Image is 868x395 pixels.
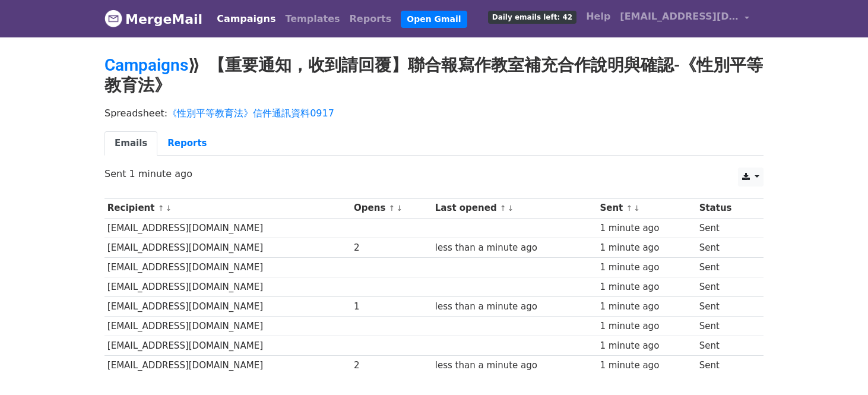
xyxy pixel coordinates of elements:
[581,5,615,29] a: Help
[483,5,581,29] a: Daily emails left: 42
[104,168,764,180] p: Sent 1 minute ago
[158,204,164,213] a: ↑
[435,300,594,314] div: less than a minute ago
[104,218,351,238] td: [EMAIL_ADDRESS][DOMAIN_NAME]
[104,336,351,356] td: [EMAIL_ADDRESS][DOMAIN_NAME]
[696,238,755,257] td: Sent
[500,204,506,213] a: ↑
[104,356,351,375] td: [EMAIL_ADDRESS][DOMAIN_NAME]
[600,359,693,372] div: 1 minute ago
[396,204,403,213] a: ↓
[354,241,429,255] div: 2
[104,55,188,75] a: Campaigns
[389,204,395,213] a: ↑
[696,277,755,297] td: Sent
[600,280,693,294] div: 1 minute ago
[104,238,351,257] td: [EMAIL_ADDRESS][DOMAIN_NAME]
[696,297,755,317] td: Sent
[626,204,633,213] a: ↑
[104,107,764,119] p: Spreadsheet:
[354,300,429,314] div: 1
[600,320,693,333] div: 1 minute ago
[488,11,576,24] span: Daily emails left: 42
[600,339,693,353] div: 1 minute ago
[696,218,755,238] td: Sent
[280,7,344,31] a: Templates
[104,257,351,277] td: [EMAIL_ADDRESS][DOMAIN_NAME]
[432,198,597,218] th: Last opened
[696,336,755,356] td: Sent
[354,359,429,372] div: 2
[167,108,334,119] a: 《性別平等教育法》信件通訊資料0917
[620,10,739,24] span: [EMAIL_ADDRESS][DOMAIN_NAME]
[696,356,755,375] td: Sent
[435,359,594,372] div: less than a minute ago
[104,317,351,336] td: [EMAIL_ADDRESS][DOMAIN_NAME]
[696,257,755,277] td: Sent
[600,300,693,314] div: 1 minute ago
[633,204,640,213] a: ↓
[351,198,432,218] th: Opens
[104,277,351,297] td: [EMAIL_ADDRESS][DOMAIN_NAME]
[165,204,172,213] a: ↓
[157,131,217,156] a: Reports
[600,241,693,255] div: 1 minute ago
[104,297,351,317] td: [EMAIL_ADDRESS][DOMAIN_NAME]
[696,317,755,336] td: Sent
[597,198,696,218] th: Sent
[508,204,514,213] a: ↓
[401,11,467,28] a: Open Gmail
[435,241,594,255] div: less than a minute ago
[104,55,764,95] h2: ⟫ 【重要通知，收到請回覆】聯合報寫作教室補充合作說明與確認-《性別平等教育法》
[104,198,351,218] th: Recipient
[104,10,122,27] img: MergeMail logo
[104,7,202,31] a: MergeMail
[345,7,397,31] a: Reports
[615,5,754,33] a: [EMAIL_ADDRESS][DOMAIN_NAME]
[212,7,280,31] a: Campaigns
[600,222,693,235] div: 1 minute ago
[104,131,157,156] a: Emails
[696,198,755,218] th: Status
[600,261,693,274] div: 1 minute ago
